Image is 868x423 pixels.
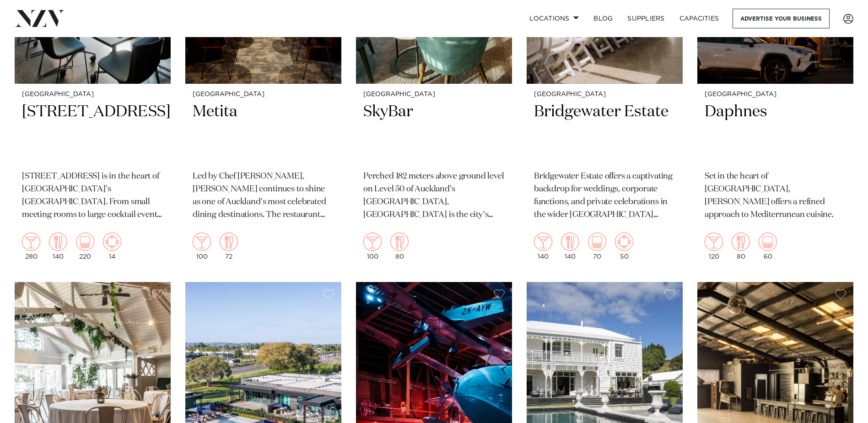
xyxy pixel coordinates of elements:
div: 100 [193,233,211,260]
small: [GEOGRAPHIC_DATA] [22,91,163,98]
div: 280 [22,233,40,260]
p: [STREET_ADDRESS] is in the heart of [GEOGRAPHIC_DATA]’s [GEOGRAPHIC_DATA]. From small meeting roo... [22,170,163,222]
div: 140 [534,233,552,260]
img: meeting.png [103,233,121,251]
img: nzv-logo.png [15,10,65,27]
div: 140 [561,233,579,260]
img: theatre.png [588,233,606,251]
a: Advertise your business [733,9,830,28]
div: 14 [103,233,121,260]
img: dining.png [732,233,750,251]
img: theatre.png [759,233,777,251]
a: Capacities [672,9,727,28]
a: Locations [522,9,586,28]
h2: [STREET_ADDRESS] [22,102,163,163]
img: theatre.png [76,233,94,251]
p: Led by Chef [PERSON_NAME], [PERSON_NAME] continues to shine as one of Auckland's most celebrated ... [193,170,334,222]
h2: SkyBar [363,102,505,163]
img: cocktail.png [193,233,211,251]
h2: Metita [193,102,334,163]
div: 72 [220,233,238,260]
img: cocktail.png [705,233,723,251]
h2: Bridgewater Estate [534,102,675,163]
a: SUPPLIERS [620,9,672,28]
div: 80 [390,233,409,260]
img: meeting.png [615,233,633,251]
small: [GEOGRAPHIC_DATA] [534,91,675,98]
p: Bridgewater Estate offers a captivating backdrop for weddings, corporate functions, and private c... [534,170,675,222]
img: dining.png [561,233,579,251]
p: Set in the heart of [GEOGRAPHIC_DATA], [PERSON_NAME] offers a refined approach to Mediterranean c... [705,170,846,222]
a: BLOG [586,9,620,28]
small: [GEOGRAPHIC_DATA] [363,91,505,98]
img: cocktail.png [363,233,382,251]
img: cocktail.png [534,233,552,251]
div: 70 [588,233,606,260]
img: dining.png [220,233,238,251]
h2: Daphnes [705,102,846,163]
div: 50 [615,233,633,260]
div: 140 [49,233,67,260]
img: cocktail.png [22,233,40,251]
small: [GEOGRAPHIC_DATA] [193,91,334,98]
div: 120 [705,233,723,260]
div: 60 [759,233,777,260]
img: dining.png [49,233,67,251]
div: 220 [76,233,94,260]
p: Perched 182 meters above ground level on Level 50 of Auckland’s [GEOGRAPHIC_DATA], [GEOGRAPHIC_DA... [363,170,505,222]
div: 100 [363,233,382,260]
img: dining.png [390,233,409,251]
div: 80 [732,233,750,260]
small: [GEOGRAPHIC_DATA] [705,91,846,98]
